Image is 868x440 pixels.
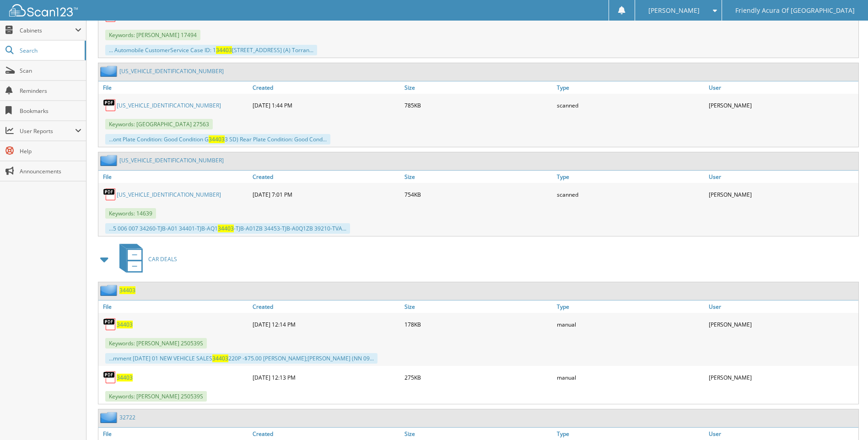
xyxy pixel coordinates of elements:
[9,4,78,16] img: scan123-logo-white.svg
[105,208,156,219] span: Keywords: 14639
[100,284,119,296] img: folder2.png
[105,30,200,40] span: Keywords: [PERSON_NAME] 17494
[648,8,700,13] span: [PERSON_NAME]
[402,96,554,114] div: 785KB
[706,368,858,386] div: [PERSON_NAME]
[250,185,402,204] div: [DATE] 7:01 PM
[103,317,117,331] img: PDF.png
[555,96,706,114] div: scanned
[105,353,377,364] div: ...mment [DATE] 01 NEW VEHICLE SALES 220P -$75.00 [PERSON_NAME];[PERSON_NAME] (NN 09...
[103,370,117,384] img: PDF.png
[250,300,402,313] a: Created
[209,135,225,143] span: 34403
[706,171,858,183] a: User
[117,102,221,109] a: [US_VEHICLE_IDENTIFICATION_NUMBER]
[117,321,133,328] a: 34403
[555,81,706,94] a: Type
[20,67,81,75] span: Scan
[402,185,554,204] div: 754KB
[98,171,250,183] a: File
[706,300,858,313] a: User
[212,354,228,362] span: 34403
[20,47,80,54] span: Search
[555,185,706,204] div: scanned
[250,368,402,386] div: [DATE] 12:13 PM
[218,225,234,232] span: 34403
[706,96,858,114] div: [PERSON_NAME]
[103,98,117,112] img: PDF.png
[250,81,402,94] a: Created
[555,368,706,386] div: manual
[20,87,81,95] span: Reminders
[735,8,855,13] span: Friendly Acura Of [GEOGRAPHIC_DATA]
[20,167,81,175] span: Announcements
[402,368,554,386] div: 275KB
[100,65,119,77] img: folder2.png
[250,315,402,333] div: [DATE] 12:14 PM
[706,185,858,204] div: [PERSON_NAME]
[20,127,75,135] span: User Reports
[98,300,250,313] a: File
[119,156,224,164] a: [US_VEHICLE_IDENTIFICATION_NUMBER]
[105,338,207,349] span: Keywords: [PERSON_NAME] 250539S
[250,171,402,183] a: Created
[20,27,75,34] span: Cabinets
[117,191,221,199] a: [US_VEHICLE_IDENTIFICATION_NUMBER]
[555,300,706,313] a: Type
[105,45,317,55] div: ... Automobile CustomerService Case ID: 1 [STREET_ADDRESS] (A) Torran...
[706,315,858,333] div: [PERSON_NAME]
[100,412,119,423] img: folder2.png
[402,81,554,94] a: Size
[402,300,554,313] a: Size
[117,374,133,381] a: 34403
[105,119,213,129] span: Keywords: [GEOGRAPHIC_DATA] 27563
[402,315,554,333] div: 178KB
[250,428,402,440] a: Created
[105,134,330,145] div: ...ont Plate Condition: Good Condition G 3 SD) Rear Plate Condition: Good Cond...
[822,396,868,440] iframe: Chat Widget
[216,46,232,54] span: 34403
[555,171,706,183] a: Type
[706,81,858,94] a: User
[555,315,706,333] div: manual
[103,188,117,201] img: PDF.png
[105,223,350,234] div: ...5 006 007 34260-TJB-A01 34401-TJB-AQ1 -TJB-A01ZB 34453-TJB-A0Q1ZB 39210-TVA...
[100,155,119,166] img: folder2.png
[20,107,81,115] span: Bookmarks
[148,255,177,263] span: CAR DEALS
[402,171,554,183] a: Size
[706,428,858,440] a: User
[20,147,81,155] span: Help
[119,67,224,75] a: [US_VEHICLE_IDENTIFICATION_NUMBER]
[119,286,135,294] a: 34403
[555,428,706,440] a: Type
[98,81,250,94] a: File
[105,391,207,402] span: Keywords: [PERSON_NAME] 250539S
[98,428,250,440] a: File
[250,96,402,114] div: [DATE] 1:44 PM
[402,428,554,440] a: Size
[119,413,135,421] a: 32722
[114,241,177,277] a: CAR DEALS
